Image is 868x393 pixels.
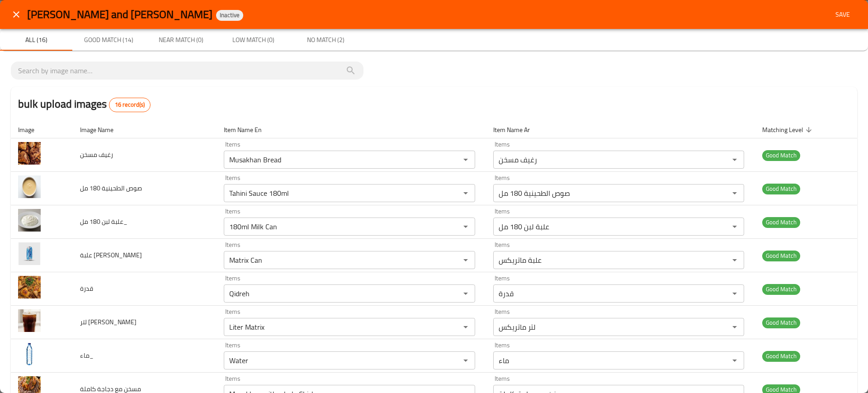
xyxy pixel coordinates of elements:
button: Open [459,187,472,199]
button: Open [728,321,741,333]
img: علبة ماتريكس_ [18,242,41,265]
span: Near Match (0) [150,34,212,46]
button: Open [459,153,472,166]
span: No Match (2) [295,34,356,46]
img: قدرة [18,276,41,298]
span: صوص الطحينية 180 مل [80,182,142,194]
img: علبة لبن 180 مل_ [18,209,41,232]
span: رغيف مسخن [80,149,113,161]
img: ماء_ [18,343,41,365]
button: Open [459,321,472,333]
span: Low Match (0) [222,34,284,46]
span: علبة لبن 180 مل_ [80,216,127,227]
span: Good Match [762,184,800,194]
button: Open [728,354,741,367]
span: Good Match [762,150,800,161]
span: قدرة [80,283,93,294]
th: Item Name Ar [486,121,755,138]
span: [PERSON_NAME] and [PERSON_NAME] [27,4,212,24]
span: Good Match (14) [78,34,139,46]
img: رغيف مسخن [18,142,41,165]
span: Matching Level [762,124,815,135]
input: search [18,63,356,78]
span: Save [832,9,854,20]
span: Good Match [762,284,800,294]
span: Good Match [762,351,800,361]
button: Open [728,220,741,233]
span: Inactive [216,11,243,19]
button: Open [728,287,741,300]
button: Save [828,6,857,23]
h2: bulk upload images [18,96,151,112]
div: Total records count [109,98,151,112]
button: Open [728,254,741,266]
button: Open [459,220,472,233]
img: لتر ماتريكس_ [18,309,41,332]
span: ماء_ [80,350,94,361]
button: close [5,4,27,25]
span: علبة [PERSON_NAME] [80,249,142,261]
button: Open [459,354,472,367]
th: Item Name En [217,121,486,138]
span: لتر [PERSON_NAME] [80,316,137,328]
th: Image [11,121,73,138]
button: Open [728,187,741,199]
div: Inactive [216,10,243,21]
span: Good Match [762,251,800,261]
span: All (16) [5,34,67,46]
span: 16 record(s) [109,100,150,109]
span: Image Name [80,124,125,135]
img: صوص الطحينية 180 مل [18,175,41,198]
span: Good Match [762,217,800,227]
span: Good Match [762,317,800,328]
button: Open [459,287,472,300]
button: Open [728,153,741,166]
button: Open [459,254,472,266]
